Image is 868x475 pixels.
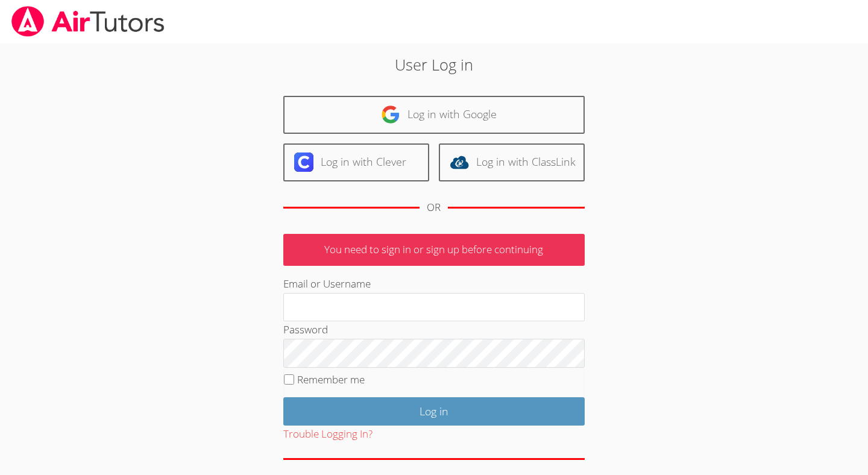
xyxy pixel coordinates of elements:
[381,105,400,124] img: google-logo-50288ca7cdecda66e5e0955fdab243c47b7ad437acaf1139b6f446037453330a.svg
[450,153,469,172] img: classlink-logo-d6bb404cc1216ec64c9a2012d9dc4662098be43eaf13dc465df04b49fa7ab582.svg
[200,53,668,76] h2: User Log in
[439,143,585,181] a: Log in with ClassLink
[297,373,365,386] label: Remember me
[283,234,585,266] p: You need to sign in or sign up before continuing
[283,397,585,426] input: Log in
[427,199,441,216] div: OR
[283,143,429,181] a: Log in with Clever
[294,153,313,172] img: clever-logo-6eab21bc6e7a338710f1a6ff85c0baf02591cd810cc4098c63d3a4b26e2feb20.svg
[283,96,585,134] a: Log in with Google
[10,6,166,37] img: airtutors_banner-c4298cdbf04f3fff15de1276eac7730deb9818008684d7c2e4769d2f7ddbe033.png
[283,322,328,336] label: Password
[283,426,373,443] button: Trouble Logging In?
[283,277,371,291] label: Email or Username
